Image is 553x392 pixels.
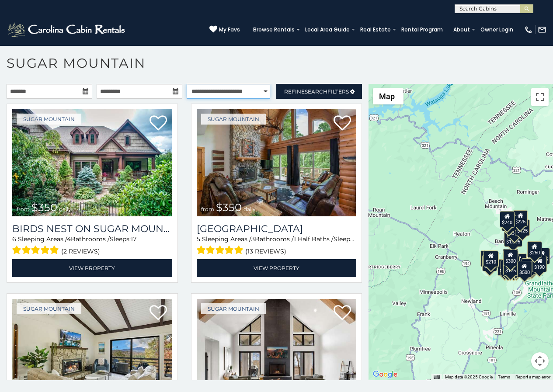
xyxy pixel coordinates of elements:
a: About [449,24,474,36]
span: daily [59,206,71,212]
a: from $350 daily [197,109,357,216]
div: $155 [535,248,550,264]
div: $225 [513,210,528,227]
a: View Property [197,259,357,277]
a: Browse Rentals [249,24,299,36]
a: RefineSearchFilters [276,84,362,99]
button: Keyboard shortcuts [434,374,440,380]
span: Map [379,92,395,101]
button: Toggle fullscreen view [531,88,549,106]
span: 17 [131,235,136,243]
a: Birds Nest On Sugar Mountain [12,223,172,235]
a: from $350 daily [12,109,172,216]
a: Owner Login [476,24,518,36]
img: phone-regular-white.png [524,25,533,34]
div: $155 [501,260,515,276]
button: Change map style [373,88,403,104]
div: $355 [483,255,497,271]
a: View Property [12,259,172,277]
a: [GEOGRAPHIC_DATA] [197,223,357,235]
div: $210 [483,250,498,267]
div: Sleeping Areas / Bathrooms / Sleeps: [197,235,357,257]
span: Search [305,88,327,95]
span: Refine Filters [284,88,349,95]
a: Add to favorites [334,114,351,133]
a: Local Area Guide [301,24,354,36]
img: mail-regular-white.png [538,25,546,34]
span: (13 reviews) [245,246,286,257]
div: Sleeping Areas / Bathrooms / Sleeps: [12,235,172,257]
div: $175 [503,259,518,276]
div: $125 [515,219,530,236]
div: $190 [532,256,547,272]
span: daily [243,206,256,212]
img: Google [371,369,400,380]
h3: Grouse Moor Lodge [197,223,357,235]
div: $1,095 [504,230,522,247]
a: Add to favorites [150,304,167,323]
button: Map camera controls [531,352,549,370]
a: Sugar Mountain [201,303,266,314]
a: Sugar Mountain [17,114,81,125]
a: My Favs [209,25,240,34]
div: $195 [522,258,536,275]
a: Terms [498,375,510,379]
a: Report a map error [515,375,550,379]
span: from [201,206,214,212]
span: $350 [31,201,57,214]
span: 3 [251,235,255,243]
div: $200 [512,253,527,270]
img: White-1-2.png [7,21,128,38]
a: Sugar Mountain [17,303,81,314]
img: 1714398141_thumbnail.jpeg [197,109,357,216]
div: $240 [500,211,515,228]
span: $350 [216,201,242,214]
span: 12 [355,235,360,243]
a: Sugar Mountain [201,114,266,125]
div: $300 [503,250,518,266]
div: $240 [480,250,495,267]
span: from [17,206,30,212]
span: 6 [12,235,16,243]
span: 1 Half Baths / [294,235,334,243]
div: $500 [517,261,532,278]
span: 4 [67,235,71,243]
span: 5 [197,235,200,243]
a: Real Estate [356,24,395,36]
span: My Favs [219,26,240,34]
span: (2 reviews) [61,246,100,257]
a: Open this area in Google Maps (opens a new window) [371,369,400,380]
a: Add to favorites [334,304,351,323]
img: 1746047375_thumbnail.jpeg [12,109,172,216]
span: Map data ©2025 Google [445,375,493,379]
a: Rental Program [397,24,447,36]
div: $190 [503,249,518,265]
a: Add to favorites [150,114,167,133]
div: $250 [527,241,542,258]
